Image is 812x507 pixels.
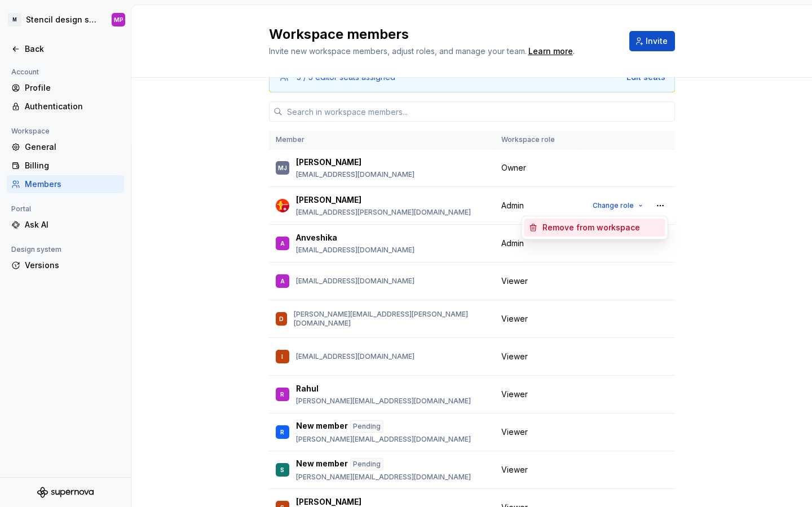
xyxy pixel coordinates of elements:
div: Pending [350,458,383,470]
div: Workspace [7,124,54,138]
p: [PERSON_NAME][EMAIL_ADDRESS][DOMAIN_NAME] [296,473,471,482]
p: Rahul [296,383,319,394]
div: Members [25,179,120,190]
span: Admin [501,238,524,249]
div: D [279,313,284,324]
div: MP [114,15,123,24]
span: Viewer [501,275,528,287]
div: Profile [25,82,120,94]
p: New member [296,420,348,433]
input: Search in workspace members... [283,101,675,122]
a: Members [7,175,124,193]
a: General [7,138,124,156]
p: [PERSON_NAME][EMAIL_ADDRESS][PERSON_NAME][DOMAIN_NAME] [294,310,488,328]
div: Pending [350,420,383,433]
th: Workspace role [495,131,581,149]
div: A [280,238,285,249]
span: Invite new workspace members, adjust roles, and manage your team. [269,46,527,56]
p: [PERSON_NAME][EMAIL_ADDRESS][DOMAIN_NAME] [296,435,471,444]
span: . [527,47,575,56]
a: Billing [7,157,124,175]
div: A [280,275,285,287]
p: [PERSON_NAME][EMAIL_ADDRESS][DOMAIN_NAME] [296,397,471,406]
button: MStencil design systemMP [2,7,129,32]
p: [PERSON_NAME] [296,157,361,168]
div: Authentication [25,101,120,112]
p: Anveshika [296,232,337,243]
div: Account [7,65,43,79]
div: Billing [25,160,120,171]
button: Change role [588,198,648,214]
a: Authentication [7,97,124,115]
div: R [280,426,284,438]
svg: Supernova Logo [37,487,94,498]
div: Design system [7,243,66,256]
button: Invite [629,31,675,51]
a: Profile [7,79,124,97]
p: [EMAIL_ADDRESS][DOMAIN_NAME] [296,246,414,255]
p: [PERSON_NAME] [296,194,361,206]
p: [EMAIL_ADDRESS][DOMAIN_NAME] [296,352,414,361]
div: Suggestions [522,216,668,239]
div: Portal [7,202,36,216]
div: Back [25,43,120,55]
a: Ask AI [7,216,124,234]
span: Viewer [501,389,528,400]
span: Viewer [501,426,528,438]
div: Versions [25,260,120,271]
h2: Workspace members [269,25,616,43]
span: Viewer [501,313,528,324]
div: Ask AI [25,219,120,230]
span: Owner [501,162,526,174]
div: R [280,389,284,400]
a: Learn more [528,46,573,57]
div: General [25,141,120,153]
p: New member [296,458,348,470]
p: [EMAIL_ADDRESS][DOMAIN_NAME] [296,170,414,179]
p: [EMAIL_ADDRESS][PERSON_NAME][DOMAIN_NAME] [296,208,471,217]
img: Adil [276,199,289,212]
span: Viewer [501,351,528,362]
div: S [280,464,284,475]
span: Invite [646,35,668,47]
span: Change role [593,201,634,210]
span: Admin [501,200,524,211]
div: I [281,351,283,362]
div: M [8,13,21,26]
a: Versions [7,256,124,274]
a: Back [7,40,124,58]
th: Member [269,131,495,149]
span: Viewer [501,464,528,475]
div: Stencil design system [26,14,98,25]
div: MJ [278,162,287,174]
p: [EMAIL_ADDRESS][DOMAIN_NAME] [296,277,414,286]
div: Remove from workspace [542,222,640,233]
